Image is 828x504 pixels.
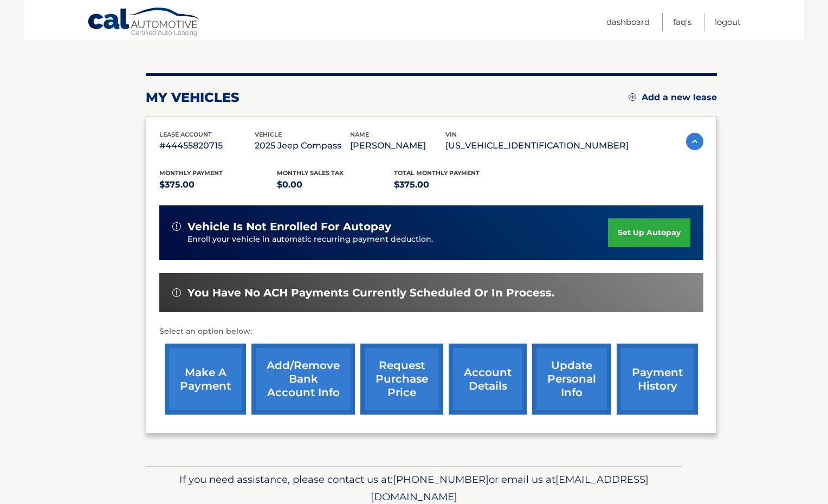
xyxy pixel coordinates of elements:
[187,286,554,300] span: You have no ACH payments currently scheduled or in process.
[360,344,443,415] a: request purchase price
[172,222,181,231] img: alert-white.svg
[146,89,240,106] h2: my vehicles
[715,13,741,31] a: Logout
[371,473,649,503] span: [EMAIL_ADDRESS][DOMAIN_NAME]
[629,92,717,103] a: Add a new lease
[187,220,391,234] span: vehicle is not enrolled for autopay
[350,131,369,138] span: name
[608,218,690,247] a: set up autopay
[394,169,480,177] span: Total Monthly Payment
[629,93,636,101] img: add.svg
[159,138,255,153] p: #44455820715
[87,7,201,38] a: Cal Automotive
[172,288,181,297] img: alert-white.svg
[187,234,608,245] p: Enroll your vehicle in automatic recurring payment deduction.
[449,344,527,415] a: account details
[617,344,698,415] a: payment history
[251,344,355,415] a: Add/Remove bank account info
[673,13,691,31] a: FAQ's
[165,344,246,415] a: make a payment
[445,131,457,138] span: vin
[277,169,344,177] span: Monthly sales Tax
[277,177,394,192] p: $0.00
[532,344,611,415] a: update personal info
[159,325,703,338] p: Select an option below:
[159,169,223,177] span: Monthly Payment
[394,177,512,192] p: $375.00
[606,13,650,31] a: Dashboard
[255,138,350,153] p: 2025 Jeep Compass
[445,138,629,153] p: [US_VEHICLE_IDENTIFICATION_NUMBER]
[350,138,445,153] p: [PERSON_NAME]
[159,131,212,138] span: lease account
[255,131,282,138] span: vehicle
[686,133,703,150] img: accordion-active.svg
[393,473,489,486] span: [PHONE_NUMBER]
[159,177,277,192] p: $375.00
